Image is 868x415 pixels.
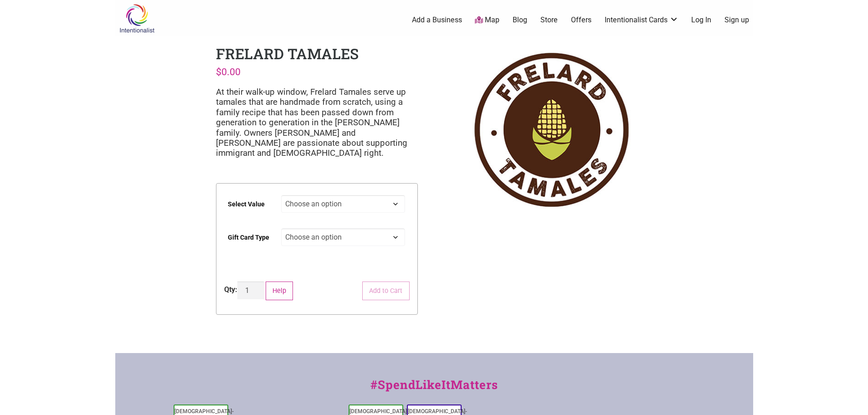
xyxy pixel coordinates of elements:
a: Offers [571,15,591,25]
a: Sign up [724,15,749,25]
a: Intentionalist Cards [605,15,678,25]
p: At their walk-up window, Frelard Tamales serve up tamales that are handmade from scratch, using a... [216,87,418,159]
div: #SpendLikeItMatters [115,376,753,403]
a: Blog [513,15,527,25]
button: Help [266,282,293,300]
a: Map [475,15,499,26]
button: Add to Cart [362,282,410,300]
label: Select Value [228,194,265,215]
img: Frelard Tamales logo [450,44,652,216]
span: $ [216,66,221,77]
a: Add a Business [412,15,462,25]
input: Product quantity [237,282,264,299]
bdi: 0.00 [216,66,241,77]
img: Intentionalist [115,4,159,33]
label: Gift Card Type [228,227,269,248]
a: Store [540,15,558,25]
a: Log In [691,15,711,25]
h1: Frelard Tamales [216,44,359,63]
div: Qty: [224,284,237,295]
